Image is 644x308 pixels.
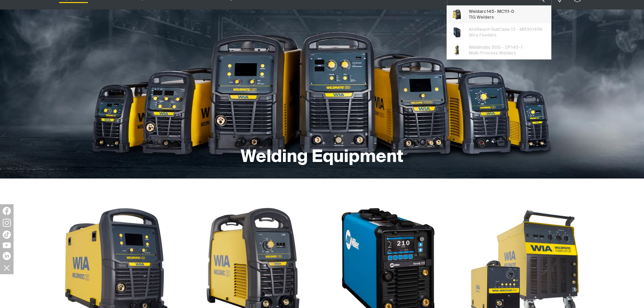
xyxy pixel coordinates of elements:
[3,242,11,248] img: YouTube
[1,262,13,274] img: hide socials
[3,252,11,260] img: LinkedIn
[469,45,522,50] span: Weldmatic 500 - CP -1
[469,33,497,38] span: Wire Feeders
[511,45,519,50] span: 145
[469,27,543,32] span: ArcReach SuitCase 12 - MR30 6
[469,51,516,55] span: Multi-Process Welders
[3,207,11,215] img: Facebook
[3,231,11,239] img: TikTok
[469,15,494,20] span: TIG Welders
[469,9,514,15] span: Weldarc - MC111-0
[3,219,11,227] img: Instagram
[486,9,494,14] span: 145
[241,146,403,168] h1: Welding Equipment
[447,5,551,59] ul: Suggestions
[532,27,540,32] span: 145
